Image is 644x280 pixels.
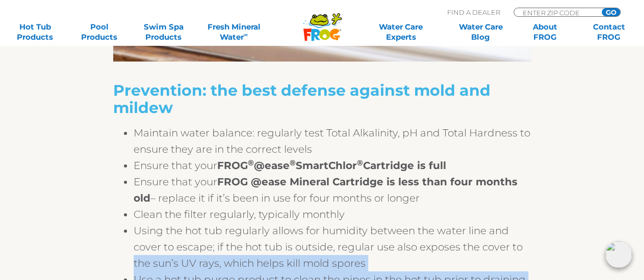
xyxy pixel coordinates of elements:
li: Ensure that your [134,157,531,174]
sup: ® [357,158,363,167]
li: Maintain water balance: regularly test Total Alkalinity, pH and Total Hardness to ensure they are... [134,125,531,157]
sup: ∞ [244,31,248,38]
strong: Prevention: the best defense against mold and mildew [113,81,491,117]
sup: ® [248,158,254,167]
li: Clean the filter regularly, typically monthly [134,206,531,222]
a: Fresh MineralWater∞ [202,22,265,42]
a: AboutFROG [520,22,570,42]
li: Using the hot tub regularly allows for humidity between the water line and cover to escape; if th... [134,222,531,271]
a: Water CareBlog [456,22,506,42]
strong: FROG @ease Mineral Cartridge is less than four months old [134,176,518,204]
img: openIcon [605,241,632,268]
a: PoolProducts [74,22,124,42]
input: Zip Code Form [522,8,590,17]
a: Water CareExperts [360,22,442,42]
a: Hot TubProducts [10,22,60,42]
a: Swim SpaProducts [139,22,189,42]
a: ContactFROG [584,22,634,42]
li: Ensure that your – replace it if it’s been in use for four months or longer [134,174,531,206]
input: GO [602,8,620,16]
strong: FROG @ease SmartChlor Cartridge is full [217,159,446,172]
sup: ® [290,158,296,167]
p: Find A Dealer [447,8,500,17]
